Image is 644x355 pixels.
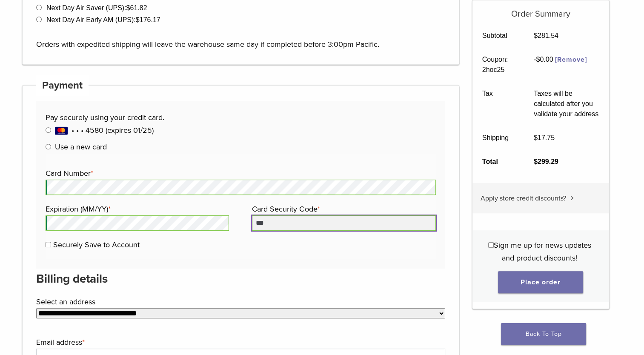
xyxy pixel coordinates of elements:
bdi: 176.17 [136,16,160,23]
a: Back To Top [501,323,586,345]
input: Sign me up for news updates and product discounts! [488,242,494,248]
button: Place order [498,271,583,293]
label: Card Security Code [252,203,433,215]
label: Securely Save to Account [53,240,140,249]
td: Taxes will be calculated after you validate your address [524,82,609,126]
th: Subtotal [472,24,524,48]
p: Orders with expedited shipping will leave the warehouse same day if completed before 3:00pm Pacific. [36,25,446,51]
span: Apply store credit discounts? [481,194,566,203]
bdi: 61.82 [126,4,147,11]
h4: Payment [36,75,89,96]
th: Total [472,150,524,174]
label: Next Day Air Saver (UPS): [46,4,147,11]
img: caret.svg [570,196,574,200]
span: 0.00 [536,56,553,63]
span: $ [534,32,538,39]
label: Email address [36,336,444,349]
label: Expiration (MM/YY) [46,203,227,215]
span: $ [534,158,538,165]
td: - [524,48,609,82]
th: Shipping [472,126,524,150]
label: Select an address [36,295,444,308]
img: MasterCard [55,126,68,135]
th: Tax [472,82,524,126]
h5: Order Summary [472,0,609,19]
a: Remove 2hoc25 coupon [555,55,587,64]
span: $ [126,4,130,11]
label: Card Number [46,167,434,180]
span: $ [536,56,540,63]
span: $ [136,16,140,23]
span: • • • 4580 (expires 01/25) [55,126,154,135]
p: Pay securely using your credit card. [46,111,435,124]
span: Sign me up for news updates and product discounts! [494,240,591,263]
label: Next Day Air Early AM (UPS): [46,16,160,23]
bdi: 281.54 [534,32,558,39]
bdi: 17.75 [534,134,555,141]
bdi: 299.29 [534,158,558,165]
fieldset: Payment Info [46,153,436,259]
h3: Billing details [36,269,446,289]
th: Coupon: 2hoc25 [472,48,524,82]
span: $ [534,134,538,141]
label: Use a new card [55,142,107,152]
